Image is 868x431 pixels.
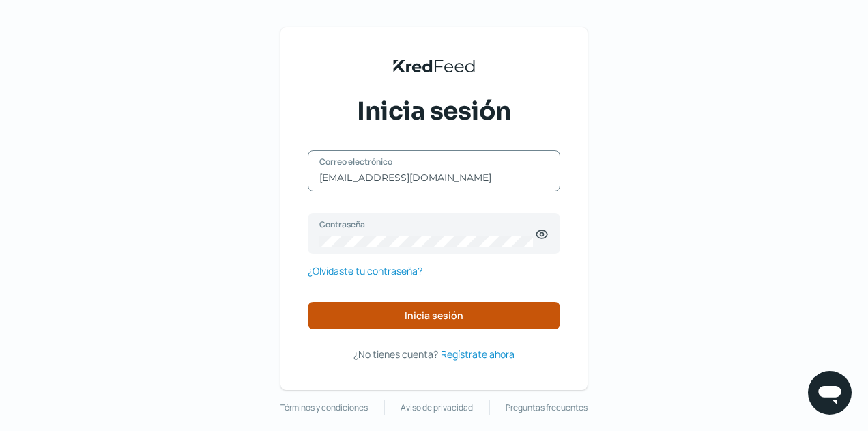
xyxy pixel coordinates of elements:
[816,379,843,406] img: chatIcon
[441,346,515,363] a: Regístrate ahora
[401,400,473,415] a: Aviso de privacidad
[506,400,588,415] a: Preguntas frecuentes
[353,348,438,361] span: ¿No tienes cuenta?
[319,156,535,167] label: Correo electrónico
[357,94,511,128] span: Inicia sesión
[405,311,463,320] span: Inicia sesión
[280,400,368,415] a: Términos y condiciones
[319,219,535,230] label: Contraseña
[308,302,560,329] button: Inicia sesión
[308,262,422,279] a: ¿Olvidaste tu contraseña?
